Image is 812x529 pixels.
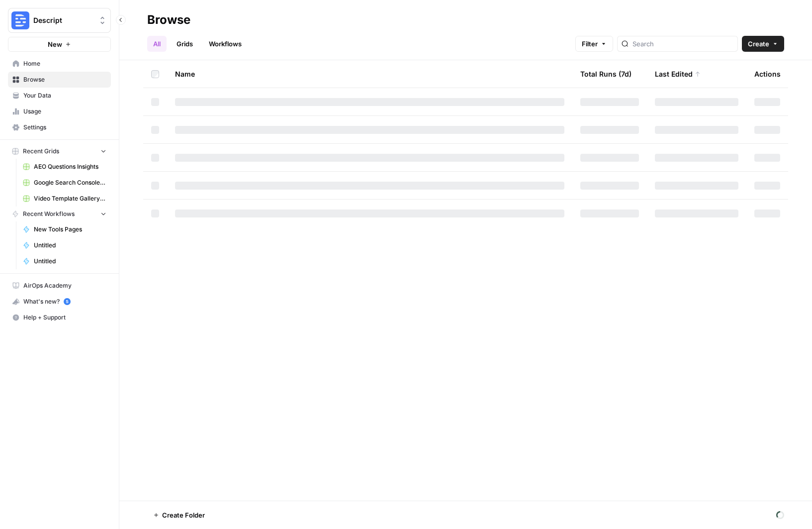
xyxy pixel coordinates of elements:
span: Your Data [23,91,106,100]
span: Home [23,59,106,68]
a: 5 [64,298,71,305]
span: AEO Questions Insights [34,162,106,171]
button: Recent Grids [8,144,111,159]
a: All [147,36,167,52]
span: New [48,39,62,49]
a: Grids [171,36,199,52]
div: Total Runs (7d) [580,60,632,88]
a: Browse [8,72,111,88]
div: Actions [754,60,781,88]
span: Settings [23,123,106,132]
a: Workflows [203,36,248,52]
span: Google Search Console - [URL][DOMAIN_NAME] [34,178,106,187]
a: Google Search Console - [URL][DOMAIN_NAME] [18,175,111,191]
a: Your Data [8,88,111,104]
div: Last Edited [655,60,701,88]
span: Help + Support [23,313,106,322]
span: Video Template Gallery Generator v2 Grid [34,194,106,203]
a: AirOps Academy [8,278,111,294]
a: AEO Questions Insights [18,159,111,175]
button: New [8,37,111,52]
a: Untitled [18,253,111,269]
span: AirOps Academy [23,281,106,290]
span: Recent Workflows [23,210,75,218]
span: Filter [582,39,598,49]
div: Browse [147,12,190,28]
span: Untitled [34,241,106,250]
img: Descript Logo [11,11,29,29]
span: Descript [33,15,93,25]
button: Create Folder [147,507,211,523]
span: Browse [23,75,106,84]
div: What's new? [8,294,110,309]
a: Home [8,56,111,72]
span: New Tools Pages [34,225,106,234]
input: Search [632,39,733,49]
button: What's new? 5 [8,294,111,310]
button: Workspace: Descript [8,8,111,33]
span: Create [748,39,769,49]
span: Create Folder [162,510,205,520]
button: Filter [575,36,613,52]
button: Create [742,36,784,52]
div: Name [175,60,564,88]
span: Usage [23,107,106,116]
button: Help + Support [8,310,111,325]
span: Untitled [34,257,106,266]
a: Settings [8,119,111,135]
a: Usage [8,104,111,119]
span: Recent Grids [23,147,59,156]
a: Video Template Gallery Generator v2 Grid [18,191,111,207]
button: Recent Workflows [8,207,111,221]
text: 5 [66,299,68,304]
a: New Tools Pages [18,221,111,237]
a: Untitled [18,237,111,253]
